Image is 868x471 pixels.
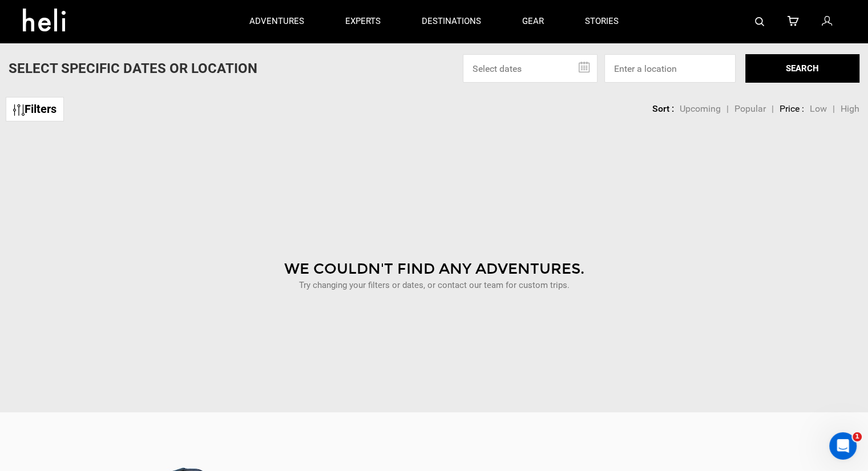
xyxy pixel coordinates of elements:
[780,103,804,116] li: Price :
[772,103,774,116] li: |
[345,15,381,27] p: experts
[9,258,859,279] div: We Couldn't Find Any Adventures.
[833,103,835,116] li: |
[652,103,674,116] li: Sort :
[9,279,859,291] p: Try changing your filters or dates, or contact our team for custom trips.
[745,54,859,83] button: SEARCH
[726,103,729,116] li: |
[755,17,764,26] img: search-bar-icon.svg
[13,104,25,116] img: btn-icon.svg
[249,15,304,27] p: adventures
[810,103,827,114] span: Low
[6,97,64,121] a: Filters
[853,432,862,441] span: 1
[463,54,597,83] input: Select dates
[680,103,721,114] span: Upcoming
[841,103,859,114] span: High
[422,15,481,27] p: destinations
[9,59,257,78] p: Select Specific Dates Or Location
[604,54,736,83] input: Enter a location
[734,103,766,114] span: Popular
[829,432,857,460] iframe: Intercom live chat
